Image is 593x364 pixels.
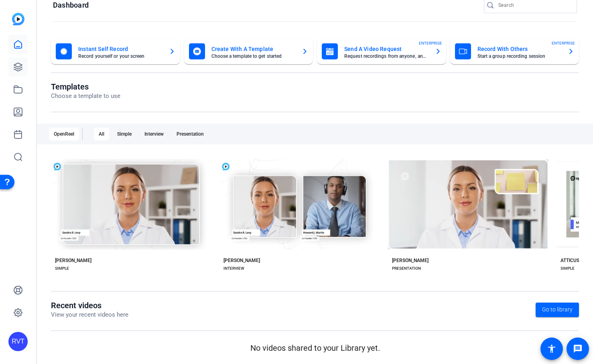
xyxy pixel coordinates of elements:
[51,92,120,101] p: Choose a template to use
[561,265,575,272] div: SIMPLE
[51,342,579,354] p: No videos shared to your Library yet.
[78,54,162,59] mat-card-subtitle: Record yourself or your screen
[344,54,429,59] mat-card-subtitle: Request recordings from anyone, anywhere
[317,39,446,64] button: Send A Video RequestRequest recordings from anyone, anywhereENTERPRISE
[51,301,128,310] h1: Recent videos
[477,44,562,54] mat-card-title: Record With Others
[547,344,556,354] mat-icon: accessibility
[51,82,120,92] h1: Templates
[344,44,429,54] mat-card-title: Send A Video Request
[55,265,69,272] div: SIMPLE
[172,128,209,140] div: Presentation
[223,265,244,272] div: INTERVIEW
[78,44,162,54] mat-card-title: Instant Self Record
[450,39,579,64] button: Record With OthersStart a group recording sessionENTERPRISE
[211,54,296,59] mat-card-subtitle: Choose a template to get started
[477,54,562,59] mat-card-subtitle: Start a group recording session
[552,40,575,46] span: ENTERPRISE
[419,40,442,46] span: ENTERPRISE
[12,13,24,25] img: blue-gradient.svg
[94,128,109,140] div: All
[542,305,573,314] span: Go to library
[112,128,136,140] div: Simple
[8,332,28,351] div: RVT
[536,303,579,317] a: Go to library
[392,265,421,272] div: PRESENTATION
[51,310,128,319] p: View your recent videos here
[573,344,583,354] mat-icon: message
[184,39,313,64] button: Create With A TemplateChoose a template to get started
[498,0,571,10] input: Search
[140,128,169,140] div: Interview
[561,257,579,264] div: ATTICUS
[53,0,89,10] h1: Dashboard
[211,44,296,54] mat-card-title: Create With A Template
[223,257,260,264] div: [PERSON_NAME]
[55,257,91,264] div: [PERSON_NAME]
[49,128,79,140] div: OpenReel
[392,257,429,264] div: [PERSON_NAME]
[51,39,180,64] button: Instant Self RecordRecord yourself or your screen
